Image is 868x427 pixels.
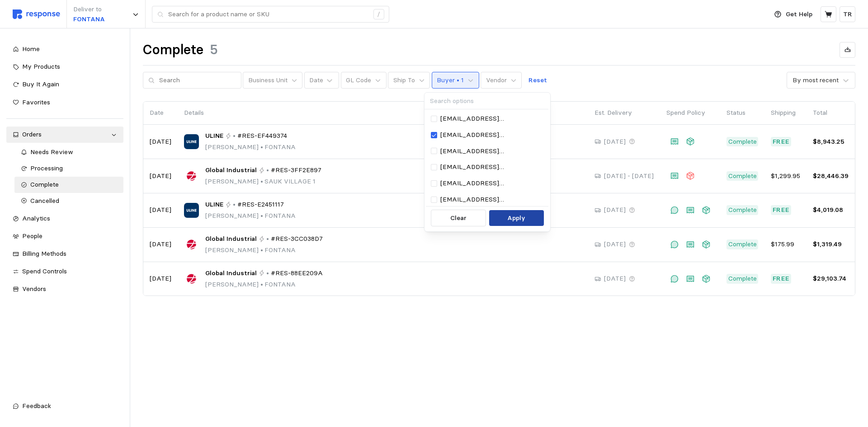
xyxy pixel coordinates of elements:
[143,41,203,59] h1: Complete
[205,280,323,290] p: [PERSON_NAME] FONTANA
[22,98,50,106] span: Favorites
[73,14,105,24] p: FONTANA
[259,177,264,185] span: •
[489,210,544,226] button: Apply
[840,6,855,22] button: TR
[431,210,486,227] button: Clear
[793,75,839,85] div: By most recent
[13,9,60,19] img: svg%3e
[30,180,59,188] span: Complete
[666,108,714,118] p: Spend Policy
[205,200,223,210] span: ULINE
[205,177,321,187] p: [PERSON_NAME] SAUK VILLAGE 1
[30,164,63,172] span: Processing
[205,245,323,255] p: [PERSON_NAME] FONTANA
[786,9,812,19] p: Get Help
[22,214,50,222] span: Analytics
[150,239,171,249] p: [DATE]
[594,108,654,118] p: Est. Delivery
[728,171,757,181] p: Complete
[205,131,223,141] span: ULINE
[432,72,479,89] button: Buyer • 1
[150,171,171,181] p: [DATE]
[604,137,626,147] p: [DATE]
[771,171,800,181] p: $1,299.95
[271,234,323,244] span: #RES-3CC038D7
[528,75,547,85] p: Reset
[259,211,264,220] span: •
[604,205,626,215] p: [DATE]
[726,108,758,118] p: Status
[440,146,542,156] p: [EMAIL_ADDRESS][DOMAIN_NAME]
[440,162,542,172] p: [EMAIL_ADDRESS][DOMAIN_NAME]
[813,274,849,284] p: $29,103.74
[266,268,269,278] p: •
[771,239,800,249] p: $175.99
[22,45,40,53] span: Home
[728,274,757,284] p: Complete
[425,93,549,109] input: Search options
[233,131,236,141] p: •
[233,200,236,210] p: •
[6,281,123,297] a: Vendors
[237,200,284,210] span: #RES-E2451117
[259,143,264,151] span: •
[440,195,542,205] p: [EMAIL_ADDRESS][DOMAIN_NAME]
[266,234,269,244] p: •
[728,205,757,215] p: Complete
[6,398,123,414] button: Feedback
[22,62,60,70] span: My Products
[30,197,59,205] span: Cancelled
[22,402,51,410] span: Feedback
[6,127,123,143] a: Orders
[248,75,288,85] p: Business Unit
[14,160,124,177] a: Processing
[6,211,123,227] a: Analytics
[6,228,123,244] a: People
[437,75,464,85] p: Buyer • 1
[271,165,321,175] span: #RES-3FF2E897
[524,72,552,89] button: Reset
[6,59,123,75] a: My Products
[813,205,849,215] p: $4,019.08
[813,239,849,249] p: $1,319.49
[346,75,371,85] p: GL Code
[22,267,67,275] span: Spend Controls
[773,205,790,215] p: Free
[813,171,849,181] p: $28,446.39
[843,9,852,19] p: TR
[769,6,818,23] button: Get Help
[184,203,199,218] img: ULINE
[773,274,790,284] p: Free
[728,137,757,147] p: Complete
[388,72,430,89] button: Ship To
[168,6,368,23] input: Search for a product name or SKU
[440,114,542,124] p: [EMAIL_ADDRESS][DOMAIN_NAME]
[22,80,59,88] span: Buy It Again
[271,268,323,278] span: #RES-88EE209A
[604,274,626,284] p: [DATE]
[22,249,66,258] span: Billing Methods
[373,9,384,20] div: /
[210,41,218,59] h1: 5
[486,75,507,85] p: Vendor
[507,213,525,223] p: Apply
[450,213,467,223] p: Clear
[266,165,269,175] p: •
[73,5,105,14] p: Deliver to
[184,134,199,149] img: ULINE
[728,239,757,249] p: Complete
[6,246,123,262] a: Billing Methods
[150,137,171,147] p: [DATE]
[604,239,626,249] p: [DATE]
[604,171,654,181] p: [DATE] - [DATE]
[205,268,257,278] span: Global Industrial
[813,108,849,118] p: Total
[6,76,123,93] a: Buy It Again
[6,263,123,280] a: Spend Controls
[243,72,302,89] button: Business Unit
[150,205,171,215] p: [DATE]
[440,130,542,140] p: [EMAIL_ADDRESS][DOMAIN_NAME]
[150,108,171,118] p: Date
[259,246,264,254] span: •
